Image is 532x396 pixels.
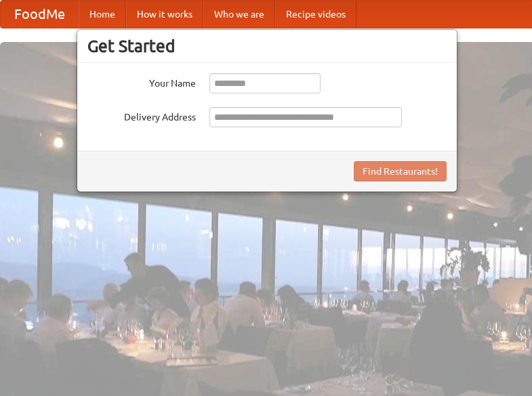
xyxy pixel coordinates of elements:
[79,1,126,28] a: Home
[87,73,196,90] label: Your Name
[354,161,447,181] button: Find Restaurants!
[1,1,79,28] a: FoodMe
[203,1,275,28] a: Who we are
[275,1,356,28] a: Recipe videos
[87,36,447,56] h3: Get Started
[87,107,196,124] label: Delivery Address
[126,1,203,28] a: How it works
